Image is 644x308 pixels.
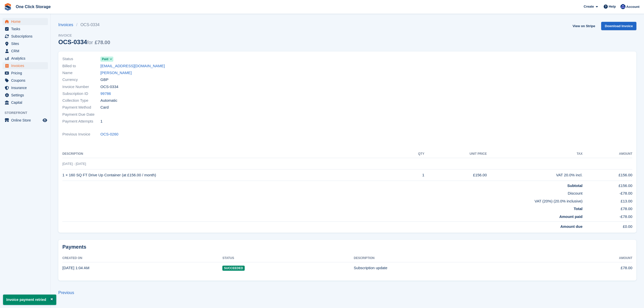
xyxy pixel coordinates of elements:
span: Capital [11,99,42,106]
th: QTY [402,150,424,158]
a: Preview store [42,117,48,123]
a: menu [3,18,48,25]
td: £13.00 [583,196,632,204]
th: Created On [62,254,222,262]
span: Invoice Number [62,84,100,90]
span: Settings [11,92,42,99]
th: Status [222,254,354,262]
td: £156.00 [583,169,632,181]
a: OCS-0260 [100,131,118,137]
a: [PERSON_NAME] [100,70,132,76]
span: Sites [11,40,42,47]
p: Invoice payment retried [3,295,56,305]
span: Payment Attempts [62,118,100,124]
a: menu [3,40,48,47]
span: Payment Due Date [62,112,100,117]
a: menu [3,47,48,55]
span: Online Store [11,117,42,124]
td: 1 [402,169,424,181]
div: OCS-0334 [58,39,110,45]
span: Insurance [11,84,42,91]
a: menu [3,99,48,106]
span: Name [62,70,100,76]
td: -£78.00 [583,189,632,196]
td: -£78.00 [583,212,632,222]
span: for [87,40,93,45]
span: Payment Method [62,105,100,110]
td: £156.00 [583,181,632,189]
td: Discount [62,189,583,196]
a: Paid [100,56,113,62]
td: Subscription update [354,262,553,273]
a: One Click Storage [14,3,53,11]
div: VAT 20.0% incl. [487,172,582,178]
span: Status [62,56,100,62]
span: Card [100,105,109,110]
span: GBP [100,77,109,83]
span: Succeeded [222,266,244,271]
img: stora-icon-8386f47178a22dfd0bd8f6a31ec36ba5ce8667c1dd55bd0f319d3a0aa187defe.svg [4,3,12,11]
td: VAT (20%) (20.0% inclusive) [62,196,583,204]
span: Subscription ID [62,91,100,97]
span: Collection Type [62,98,100,104]
span: Create [584,4,594,9]
a: menu [3,84,48,91]
span: Analytics [11,55,42,62]
a: menu [3,25,48,32]
strong: Total [574,207,583,211]
a: menu [3,33,48,40]
a: Previous [58,290,74,295]
time: 2025-09-05 00:04:57 UTC [62,266,89,270]
td: £156.00 [424,169,487,181]
th: Amount [583,150,632,158]
span: OCS-0334 [100,84,118,90]
a: menu [3,62,48,69]
span: Tasks [11,25,42,32]
span: Help [609,4,616,9]
a: Download Invoice [601,22,636,30]
span: 1 [100,118,102,124]
td: £78.00 [583,204,632,212]
a: View on Stripe [570,22,597,30]
a: Invoices [58,22,76,28]
td: £0.00 [583,222,632,230]
span: £78.00 [95,40,110,45]
span: Pricing [11,70,42,77]
a: menu [3,70,48,77]
span: [DATE] - [DATE] [62,162,86,166]
span: Previous Invoice [62,131,100,137]
h2: Payments [62,244,632,250]
nav: breadcrumbs [58,22,110,28]
th: Description [62,150,402,158]
strong: Amount due [560,224,583,229]
span: CRM [11,47,42,55]
th: Description [354,254,553,262]
a: menu [3,117,48,124]
span: Currency [62,77,100,83]
a: menu [3,55,48,62]
a: 99786 [100,91,111,97]
th: Tax [487,150,582,158]
span: Coupons [11,77,42,84]
span: Subscriptions [11,33,42,40]
span: Invoices [11,62,42,69]
th: Unit Price [424,150,487,158]
span: Billed to [62,63,100,69]
th: Amount [553,254,632,262]
span: Account [626,4,639,9]
span: Storefront [5,110,50,115]
a: menu [3,77,48,84]
span: Invoice [58,33,110,38]
td: 1 × 160 SQ FT Drive Up Container (at £156.00 / month) [62,169,402,181]
strong: Subtotal [567,183,583,188]
span: Paid [102,57,108,61]
span: Home [11,18,42,25]
span: Automatic [100,98,117,104]
img: Thomas [620,4,625,9]
strong: Amount paid [559,214,583,219]
td: £78.00 [553,262,632,273]
a: [EMAIL_ADDRESS][DOMAIN_NAME] [100,63,165,69]
a: menu [3,92,48,99]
